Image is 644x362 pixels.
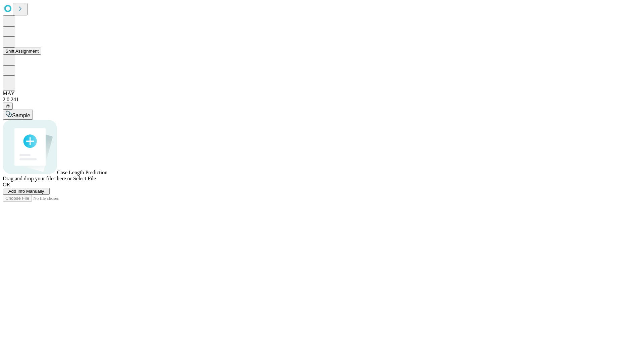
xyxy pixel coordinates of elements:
[57,170,107,175] span: Case Length Prediction
[3,103,13,110] button: @
[3,90,641,97] div: MAY
[12,113,30,118] span: Sample
[3,110,33,120] button: Sample
[3,48,41,55] button: Shift Assignment
[3,182,10,187] span: OR
[3,188,50,195] button: Add Info Manually
[8,189,44,194] span: Add Info Manually
[73,176,96,181] span: Select File
[5,104,10,109] span: @
[3,97,641,103] div: 2.0.241
[3,176,72,181] span: Drag and drop your files here or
